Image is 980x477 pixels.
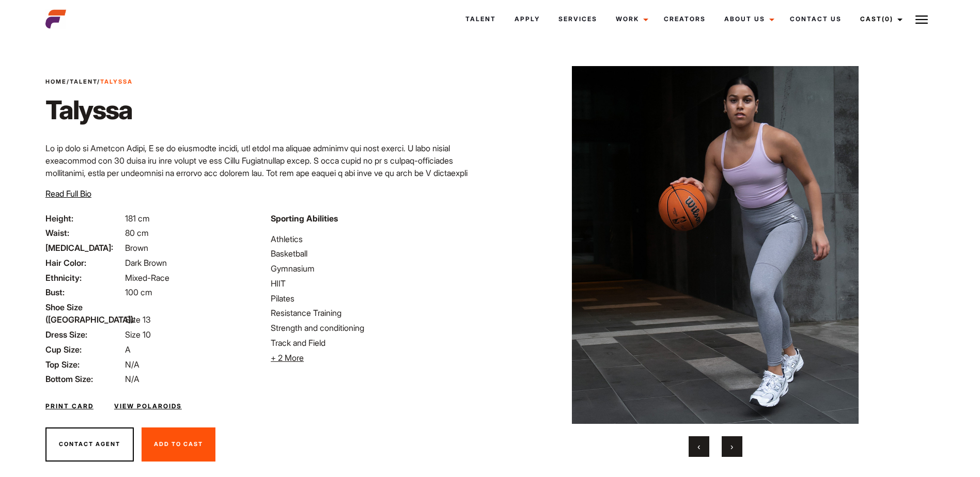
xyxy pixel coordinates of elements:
li: HIIT [271,277,484,290]
li: Gymnasium [271,262,484,275]
span: 100 cm [125,287,152,297]
img: 1212 [515,66,915,424]
span: Brown [125,243,148,253]
span: 80 cm [125,228,149,238]
span: [MEDICAL_DATA]: [45,242,123,254]
a: About Us [715,5,781,33]
span: Previous [697,441,700,452]
span: Size 13 [125,314,151,325]
li: Basketball [271,247,484,260]
li: Resistance Training [271,307,484,319]
span: (0) [882,15,893,23]
a: View Polaroids [114,402,182,411]
strong: Sporting Abilities [271,213,338,224]
a: Creators [655,5,715,33]
a: Services [549,5,606,33]
span: Size 10 [125,329,151,340]
a: Talent [70,78,97,85]
span: Hair Color: [45,257,123,269]
span: N/A [125,359,139,370]
span: Shoe Size ([GEOGRAPHIC_DATA]): [45,301,123,326]
p: Lo ip dolo si Ametcon Adipi, E se do eiusmodte incidi, utl etdol ma aliquae adminimv qui nost exe... [45,142,484,266]
button: Contact Agent [45,427,134,462]
span: Next [730,441,733,452]
a: Print Card [45,402,94,411]
span: / / [45,77,133,86]
a: Cast(0) [851,5,909,33]
span: Waist: [45,227,123,239]
img: Burger icon [915,13,928,26]
strong: Talyssa [100,78,133,85]
span: N/A [125,374,139,384]
span: Bust: [45,286,123,298]
a: Work [606,5,655,33]
button: Read Full Bio [45,187,91,200]
a: Talent [456,5,505,33]
span: Dress Size: [45,328,123,341]
button: Add To Cast [142,427,215,462]
span: Cup Size: [45,343,123,356]
span: Height: [45,212,123,225]
span: Add To Cast [154,440,203,448]
li: Pilates [271,292,484,305]
span: A [125,344,131,355]
h1: Talyssa [45,94,133,125]
span: Read Full Bio [45,188,91,199]
a: Home [45,78,67,85]
a: Contact Us [781,5,851,33]
span: Top Size: [45,358,123,371]
span: Bottom Size: [45,373,123,385]
span: 181 cm [125,213,150,224]
span: Dark Brown [125,258,167,268]
li: Athletics [271,233,484,245]
span: Ethnicity: [45,272,123,284]
a: Apply [505,5,549,33]
img: cropped-aefm-brand-fav-22-square.png [45,9,66,29]
span: Mixed-Race [125,273,169,283]
span: + 2 More [271,353,304,363]
li: Strength and conditioning [271,322,484,334]
li: Track and Field [271,337,484,349]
